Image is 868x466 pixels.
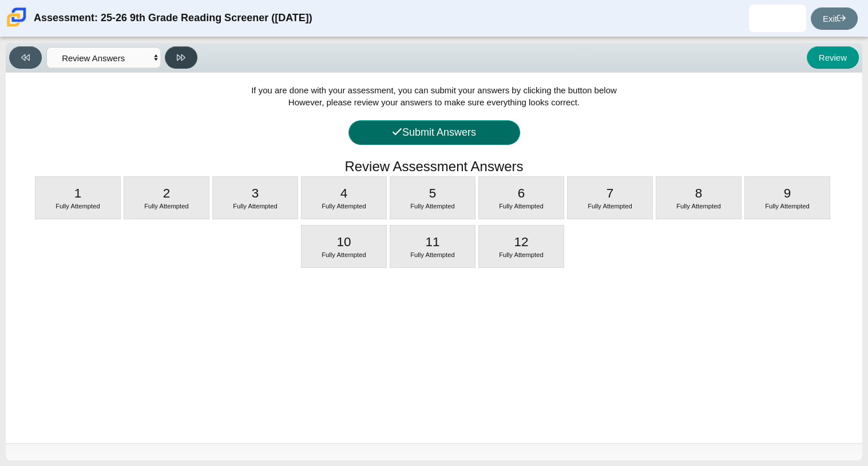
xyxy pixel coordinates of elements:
[56,203,100,210] span: Fully Attempted
[807,46,859,69] button: Review
[514,235,528,249] span: 12
[410,203,455,210] span: Fully Attempted
[340,186,348,200] span: 4
[811,7,858,30] a: Exit
[252,186,259,200] span: 3
[144,203,189,210] span: Fully Attempted
[588,203,632,210] span: Fully Attempted
[233,203,278,210] span: Fully Attempted
[765,203,810,210] span: Fully Attempted
[518,186,525,200] span: 6
[322,251,366,258] span: Fully Attempted
[322,203,366,210] span: Fully Attempted
[410,251,455,258] span: Fully Attempted
[784,186,791,200] span: 9
[676,203,721,210] span: Fully Attempted
[607,186,614,200] span: 7
[348,120,520,145] button: Submit Answers
[499,251,544,258] span: Fully Attempted
[344,157,523,176] h1: Review Assessment Answers
[695,186,703,200] span: 8
[5,5,29,29] img: Carmen School of Science & Technology
[74,186,82,200] span: 1
[336,235,351,249] span: 10
[425,235,439,249] span: 11
[429,186,437,200] span: 5
[34,5,312,32] div: Assessment: 25-26 9th Grade Reading Screener ([DATE])
[251,85,617,107] span: If you are done with your assessment, you can submit your answers by clicking the button below Ho...
[768,9,787,27] img: marialis.velazquez.HXfIk0
[163,186,171,200] span: 2
[499,203,544,210] span: Fully Attempted
[5,21,29,31] a: Carmen School of Science & Technology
